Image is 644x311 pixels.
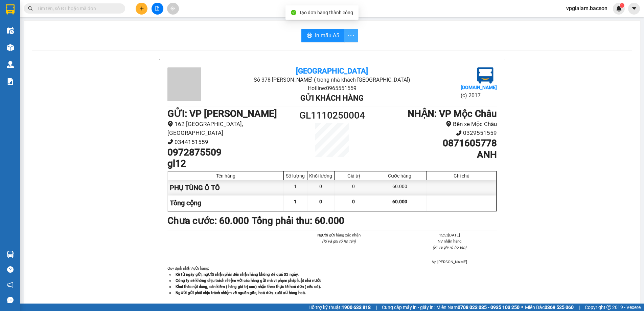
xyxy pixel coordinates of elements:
[375,173,425,179] div: Cước hàng
[296,67,368,75] b: [GEOGRAPHIC_DATA]
[373,149,497,161] h1: ANH
[167,121,173,127] span: environment
[382,304,435,311] span: Cung cấp máy in - giấy in:
[376,304,377,311] span: |
[461,91,497,100] li: (c) 2017
[294,199,297,204] span: 1
[628,3,640,15] button: caret-down
[7,78,14,85] img: solution-icon
[252,215,344,226] b: Tổng phải thu: 60.000
[7,44,14,51] img: warehouse-icon
[545,305,574,310] strong: 0369 525 060
[155,6,160,11] span: file-add
[7,266,14,273] span: question-circle
[461,85,497,90] b: [DOMAIN_NAME]
[322,239,356,244] i: (Kí và ghi rõ họ tên)
[176,278,321,283] strong: Công ty sẽ không chịu trách nhiệm với các hàng gửi mà vi phạm pháp luật nhà nước
[301,29,345,42] button: printerIn mẫu A5
[335,180,373,195] div: 0
[373,138,497,149] h1: 0871605778
[525,304,574,311] span: Miền Bắc
[37,5,117,12] input: Tìm tên, số ĐT hoặc mã đơn
[300,94,364,102] b: Gửi khách hàng
[222,84,442,92] li: Hotline: 0965551559
[373,180,427,195] div: 60.000
[285,173,305,179] div: Số lượng
[222,76,442,84] li: Số 378 [PERSON_NAME] ( trong nhà khách [GEOGRAPHIC_DATA])
[561,4,613,13] span: vpgialam.bacson
[291,10,296,15] span: check-circle
[167,108,277,119] b: GỬI : VP [PERSON_NAME]
[521,306,523,309] span: ⚪️
[7,282,14,288] span: notification
[309,173,332,179] div: Khối lượng
[292,232,386,238] li: Người gửi hàng xác nhận
[352,199,355,204] span: 0
[291,108,373,123] h1: GL1110250004
[167,3,179,15] button: aim
[606,305,611,310] span: copyright
[456,130,462,136] span: phone
[477,67,493,84] img: logo.jpg
[167,138,291,147] li: 0344151559
[6,4,15,15] img: logo-vxr
[284,180,307,195] div: 1
[373,128,497,138] li: 0329551559
[446,121,452,127] span: environment
[136,3,147,15] button: plus
[176,284,321,289] strong: Khai thác nội dung, cân kiểm ( hàng giá trị cao) nhận theo thực tế hoá đơn ( nếu có).
[344,29,358,42] button: more
[616,5,622,12] img: icon-new-feature
[7,61,14,68] img: warehouse-icon
[315,31,339,40] span: In mẫu A5
[152,3,163,15] button: file-add
[345,32,358,40] span: more
[168,180,284,195] div: PHỤ TÙNG Ô TÔ
[139,6,144,11] span: plus
[167,120,291,138] li: 162 [GEOGRAPHIC_DATA], [GEOGRAPHIC_DATA]
[170,6,175,11] span: aim
[176,272,299,277] strong: Kể từ ngày gửi, người nhận phải đến nhận hàng không để quá 03 ngày.
[408,108,497,119] b: NHẬN : VP Mộc Châu
[336,173,371,179] div: Giá trị
[299,10,353,15] span: Tạo đơn hàng thành công
[402,259,497,265] li: Vp [PERSON_NAME]
[28,6,33,11] span: search
[342,305,371,310] strong: 1900 633 818
[176,290,306,295] strong: Người gửi phải chịu trách nhiệm về nguồn gốc, hoá đơn, xuất xứ hàng hoá.
[167,265,497,296] div: Quy định nhận/gửi hàng :
[7,251,14,258] img: warehouse-icon
[436,304,520,311] span: Miền Nam
[319,199,322,204] span: 0
[373,120,497,129] li: Bến xe Mộc Châu
[307,180,335,195] div: 0
[392,199,407,204] span: 60.000
[433,245,466,250] i: (Kí và ghi rõ họ tên)
[402,232,497,238] li: 15:53[DATE]
[7,297,14,303] span: message
[402,238,497,244] li: NV nhận hàng
[307,33,312,39] span: printer
[7,27,14,34] img: warehouse-icon
[621,3,623,8] span: 1
[167,215,249,226] b: Chưa cước : 60.000
[167,147,291,158] h1: 0972875509
[308,304,371,311] span: Hỗ trợ kỹ thuật:
[631,5,637,12] span: caret-down
[620,3,624,8] sup: 1
[429,173,495,179] div: Ghi chú
[579,304,580,311] span: |
[170,199,201,207] span: Tổng cộng
[167,139,173,145] span: phone
[167,158,291,169] h1: gl12
[170,173,282,179] div: Tên hàng
[458,305,520,310] strong: 0708 023 035 - 0935 103 250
